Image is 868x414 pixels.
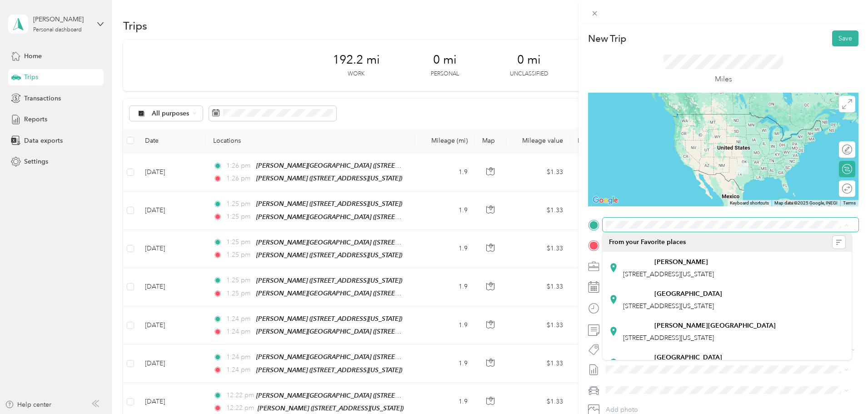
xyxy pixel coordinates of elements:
strong: [GEOGRAPHIC_DATA] [654,290,722,298]
button: Save [832,30,858,46]
button: Keyboard shortcuts [730,200,769,206]
strong: [GEOGRAPHIC_DATA] [654,354,722,362]
strong: [PERSON_NAME][GEOGRAPHIC_DATA] [654,322,776,330]
iframe: Everlance-gr Chat Button Frame [817,363,868,414]
p: New Trip [588,32,626,45]
span: [STREET_ADDRESS][US_STATE] [623,270,714,278]
span: From your Favorite places [609,238,686,246]
span: [STREET_ADDRESS][US_STATE] [623,334,714,342]
a: Open this area in Google Maps (opens a new window) [590,195,620,206]
strong: [PERSON_NAME] [654,258,708,266]
span: [STREET_ADDRESS][US_STATE] [623,302,714,310]
p: Miles [715,74,732,85]
span: Map data ©2025 Google, INEGI [774,200,838,205]
img: Google [590,195,620,206]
